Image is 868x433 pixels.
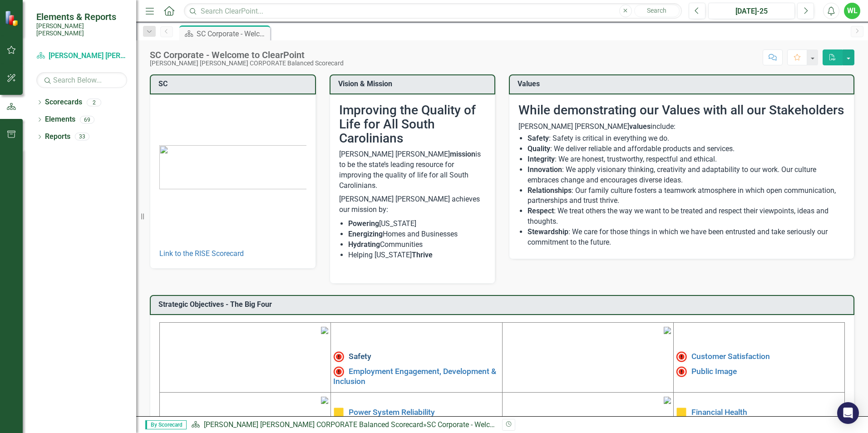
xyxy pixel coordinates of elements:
strong: Quality [528,144,550,153]
div: [PERSON_NAME] [PERSON_NAME] CORPORATE Balanced Scorecard [150,60,344,67]
h3: Strategic Objectives - The Big Four [158,300,849,309]
div: SC Corporate - Welcome to ClearPoint [150,50,344,60]
strong: Safety [528,134,549,143]
div: [DATE]-25 [711,6,792,17]
div: 2 [87,98,101,106]
li: : We apply visionary thinking, creativity and adaptability to our work. Our culture embraces chan... [528,165,845,186]
li: : We care for those things in which we have been entrusted and take seriously our commitment to t... [528,227,845,248]
li: [US_STATE] [348,219,486,229]
img: ClearPoint Strategy [5,10,20,26]
div: SC Corporate - Welcome to ClearPoint [427,420,547,429]
li: Helping [US_STATE] [348,250,486,261]
button: Search [634,5,680,17]
img: mceclip1%20v4.png [321,327,328,334]
span: Search [647,7,666,14]
li: Communities [348,240,486,250]
span: By Scorecard [145,420,187,429]
strong: Powering [348,219,379,228]
h3: Values [518,80,849,88]
li: : We deliver reliable and affordable products and services. [528,144,845,154]
img: mceclip4.png [664,397,671,404]
img: Not Meeting Target [333,366,344,377]
li: Homes and Businesses [348,229,486,240]
strong: values [629,122,651,131]
p: [PERSON_NAME] [PERSON_NAME] achieves our mission by: [339,192,486,217]
p: [PERSON_NAME] [PERSON_NAME] include: [518,122,845,132]
img: High Alert [333,351,344,362]
div: 69 [80,116,94,123]
li: : Our family culture fosters a teamwork atmosphere in which open communication, partnerships and ... [528,186,845,207]
strong: Respect [528,207,554,215]
strong: Thrive [412,251,433,259]
h2: While demonstrating our Values with all our Stakeholders [518,103,845,118]
button: [DATE]-25 [708,3,795,19]
a: Financial Health [691,408,747,417]
span: Elements & Reports [36,11,127,22]
img: mceclip3%20v3.png [321,397,328,404]
div: 33 [75,133,89,141]
strong: Relationships [528,186,572,195]
input: Search Below... [36,72,127,88]
a: Reports [45,132,70,142]
strong: Innovation [528,165,562,174]
strong: Stewardship [528,227,568,236]
li: : We treat others the way we want to be treated and respect their viewpoints, ideas and thoughts. [528,206,845,227]
a: Employment Engagement, Development & Inclusion [333,366,496,385]
div: Open Intercom Messenger [837,402,859,424]
strong: Energizing [348,230,383,238]
h3: Vision & Mission [338,80,490,88]
img: Caution [333,407,344,418]
a: Scorecards [45,97,82,108]
button: WL [844,3,860,19]
a: Public Image [691,366,737,375]
a: Power System Reliability [349,408,435,417]
img: High Alert [676,351,687,362]
h3: SC [158,80,311,88]
img: Not Meeting Target [676,366,687,377]
h2: Improving the Quality of Life for All South Carolinians [339,103,486,145]
img: Caution [676,407,687,418]
a: Elements [45,114,75,125]
strong: Hydrating [348,240,380,249]
a: [PERSON_NAME] [PERSON_NAME] CORPORATE Balanced Scorecard [204,420,423,429]
a: [PERSON_NAME] [PERSON_NAME] CORPORATE Balanced Scorecard [36,51,127,61]
strong: Integrity [528,155,555,163]
strong: mission [450,150,475,158]
a: Link to the RISE Scorecard [159,249,244,258]
a: Customer Satisfaction [691,352,770,361]
li: : We are honest, trustworthy, respectful and ethical. [528,154,845,165]
div: » [191,420,495,430]
p: [PERSON_NAME] [PERSON_NAME] is to be the state’s leading resource for improving the quality of li... [339,149,486,192]
small: [PERSON_NAME] [PERSON_NAME] [36,22,127,37]
input: Search ClearPoint... [184,3,682,19]
li: : Safety is critical in everything we do. [528,133,845,144]
div: SC Corporate - Welcome to ClearPoint [197,28,268,39]
a: Safety [349,352,371,361]
img: mceclip2%20v3.png [664,327,671,334]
